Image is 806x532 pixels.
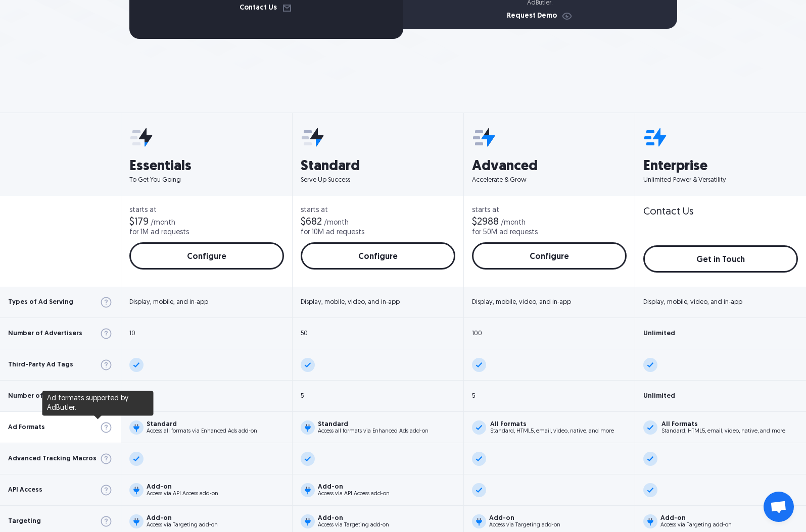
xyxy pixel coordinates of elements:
[472,299,571,305] div: Display, mobile, video, and in-app
[129,217,149,227] div: $179
[764,492,794,522] a: Open chat
[147,421,257,428] div: Standard
[8,330,82,337] div: Number of Advertisers
[660,522,732,528] div: Access via Targeting add-on
[8,361,73,368] div: Third-Party Ad Tags
[324,220,349,227] div: /month
[8,299,73,305] div: Types of Ad Serving
[301,207,455,214] div: starts at
[8,424,45,431] div: Ad Formats
[501,220,526,227] div: /month
[489,515,560,521] div: Add-on
[129,330,135,337] div: 10
[129,393,131,399] div: 1
[472,217,499,227] div: $2988
[8,487,42,493] div: API Access
[8,393,63,399] div: Number of Users
[490,429,614,434] div: Standard, HTML5, email, video, native, and more
[643,393,675,399] div: Unlimited
[8,455,97,462] div: Advanced Tracking Macros
[301,330,308,337] div: 50
[147,491,218,497] div: Access via API Access add-on
[643,207,693,217] div: Contact Us
[489,522,560,528] div: Access via Targeting add-on
[301,229,364,236] div: for 10M ad requests
[318,421,429,428] div: Standard
[643,330,675,337] div: Unlimited
[643,299,742,305] div: Display, mobile, video, and in-app
[643,159,798,174] h3: Enterprise
[151,220,175,227] div: /month
[472,242,627,270] a: Configure
[643,176,798,185] p: Unlimited Power & Versatility
[643,245,798,273] a: Get in Touch
[147,522,218,528] div: Access via Targeting add-on
[472,176,627,185] p: Accelerate & Grow
[318,429,429,434] div: Access all formats via Enhanced Ads add-on
[472,330,482,337] div: 100
[147,484,218,490] div: Add-on
[129,207,284,214] div: starts at
[147,515,218,521] div: Add-on
[318,491,390,497] div: Access via API Access add-on
[147,429,257,434] div: Access all formats via Enhanced Ads add-on
[129,159,284,174] h3: Essentials
[318,515,389,521] div: Add-on
[318,484,390,490] div: Add-on
[472,159,627,174] h3: Advanced
[661,421,785,428] div: All Formats
[301,159,455,174] h3: Standard
[301,217,322,227] div: $682
[301,242,455,270] a: Configure
[472,229,538,236] div: for 50M ad requests
[129,229,189,236] div: for 1M ad requests
[129,242,284,270] a: Configure
[660,515,732,521] div: Add-on
[301,299,400,305] div: Display, mobile, video, and in-app
[129,299,208,305] div: Display, mobile, and in-app
[129,176,284,185] p: To Get You Going
[472,393,475,399] div: 5
[472,207,627,214] div: starts at
[8,518,41,524] div: Targeting
[301,393,304,399] div: 5
[318,522,389,528] div: Access via Targeting add-on
[661,429,785,434] div: Standard, HTML5, email, video, native, and more
[301,176,455,185] p: Serve Up Success
[490,421,614,428] div: All Formats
